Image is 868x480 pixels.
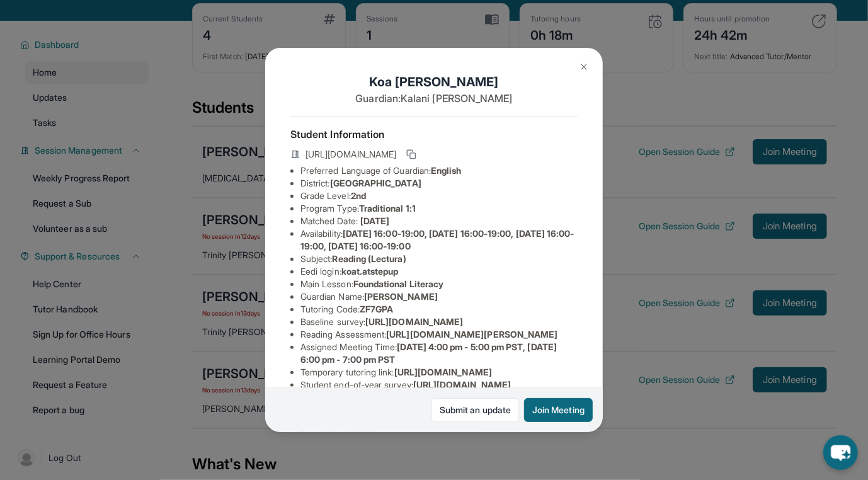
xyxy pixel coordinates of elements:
[524,398,593,422] button: Join Meeting
[360,215,389,226] span: [DATE]
[300,290,578,303] li: Guardian Name :
[300,379,578,391] li: Student end-of-year survey :
[300,303,578,316] li: Tutoring Code :
[290,127,578,142] h4: Student Information
[333,253,406,264] span: Reading (Lectura)
[300,265,578,278] li: Eedi login :
[300,190,578,202] li: Grade Level:
[353,278,443,289] span: Foundational Literacy
[300,278,578,290] li: Main Lesson :
[290,73,578,91] h1: Koa [PERSON_NAME]
[300,366,578,379] li: Temporary tutoring link :
[300,316,578,328] li: Baseline survey :
[306,148,396,161] span: [URL][DOMAIN_NAME]
[579,62,589,72] img: Close Icon
[290,91,578,106] p: Guardian: Kalani [PERSON_NAME]
[431,165,462,176] span: English
[413,379,511,390] span: [URL][DOMAIN_NAME]
[330,178,421,188] span: [GEOGRAPHIC_DATA]
[300,328,578,341] li: Reading Assessment :
[300,215,578,227] li: Matched Date:
[300,202,578,215] li: Program Type:
[394,367,492,377] span: [URL][DOMAIN_NAME]
[300,341,578,366] li: Assigned Meeting Time :
[359,203,416,214] span: Traditional 1:1
[300,164,578,177] li: Preferred Language of Guardian:
[351,190,366,201] span: 2nd
[404,147,419,162] button: Copy link
[360,304,393,314] span: ZF7GPA
[300,253,578,265] li: Subject :
[823,435,858,470] button: chat-button
[341,266,399,277] span: koat.atstepup
[386,329,557,340] span: [URL][DOMAIN_NAME][PERSON_NAME]
[431,398,519,422] a: Submit an update
[300,341,557,365] span: [DATE] 4:00 pm - 5:00 pm PST, [DATE] 6:00 pm - 7:00 pm PST
[364,291,438,302] span: [PERSON_NAME]
[300,227,578,253] li: Availability:
[300,177,578,190] li: District:
[300,228,574,251] span: [DATE] 16:00-19:00, [DATE] 16:00-19:00, [DATE] 16:00-19:00, [DATE] 16:00-19:00
[365,316,463,327] span: [URL][DOMAIN_NAME]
